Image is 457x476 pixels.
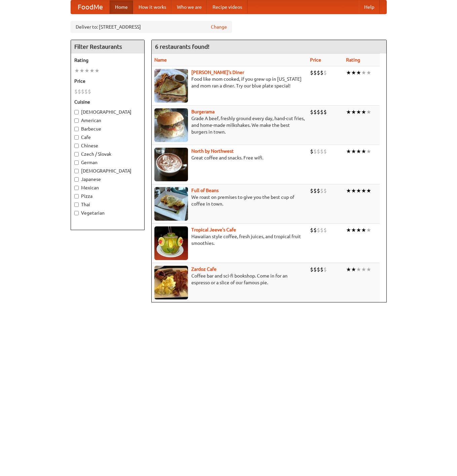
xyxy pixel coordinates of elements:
[71,21,232,33] div: Deliver to: [STREET_ADDRESS]
[89,67,94,74] li: ★
[310,69,313,76] li: $
[323,226,327,234] li: $
[346,108,351,116] li: ★
[323,69,327,76] li: $
[74,125,141,132] label: Barbecue
[320,226,323,234] li: $
[313,108,317,116] li: $
[191,109,215,114] a: Burgerama
[310,226,313,234] li: $
[79,67,84,74] li: ★
[154,272,305,286] p: Coffee bar and sci-fi bookshop. Come in for an espresso or a slice of our famous pie.
[74,177,79,182] input: Japanese
[74,134,141,141] label: Cafe
[74,169,79,173] input: [DEMOGRAPHIC_DATA]
[346,226,351,234] li: ★
[74,57,141,64] h5: Rating
[154,226,188,260] img: jeeves.jpg
[71,40,144,53] h4: Filter Restaurants
[317,226,320,234] li: $
[346,187,351,194] li: ★
[313,148,317,155] li: $
[361,266,366,273] li: ★
[320,108,323,116] li: $
[356,226,361,234] li: ★
[351,108,356,116] li: ★
[191,188,219,193] a: Full of Beans
[81,88,84,95] li: $
[74,203,79,207] input: Thai
[310,187,313,194] li: $
[323,266,327,273] li: $
[366,226,371,234] li: ★
[191,148,234,154] a: North by Northwest
[74,160,79,165] input: German
[361,226,366,234] li: ★
[74,110,79,114] input: [DEMOGRAPHIC_DATA]
[313,69,317,76] li: $
[323,187,327,194] li: $
[317,108,320,116] li: $
[191,266,217,272] a: Zardoz Cafe
[74,88,78,95] li: $
[74,211,79,215] input: Vegetarian
[356,266,361,273] li: ★
[361,148,366,155] li: ★
[366,266,371,273] li: ★
[154,108,188,142] img: burgerama.jpg
[154,76,305,89] p: Food like mom cooked, if you grew up in [US_STATE] and mom ran a diner. Try our blue plate special!
[310,108,313,116] li: $
[310,266,313,273] li: $
[71,0,110,14] a: FoodMe
[74,201,141,208] label: Thai
[317,266,320,273] li: $
[191,227,236,232] b: Tropical Jeeve's Cafe
[154,57,167,63] a: Name
[366,108,371,116] li: ★
[74,152,79,156] input: Czech / Slovak
[74,210,141,216] label: Vegetarian
[154,194,305,207] p: We roast on premises to give you the best cup of coffee in town.
[154,148,188,181] img: north.jpg
[74,142,141,149] label: Chinese
[154,154,305,161] p: Great coffee and snacks. Free wifi.
[356,187,361,194] li: ★
[154,266,188,299] img: zardoz.jpg
[74,99,141,105] h5: Cuisine
[74,127,79,131] input: Barbecue
[74,78,141,84] h5: Price
[317,187,320,194] li: $
[366,69,371,76] li: ★
[74,176,141,183] label: Japanese
[94,67,100,74] li: ★
[320,266,323,273] li: $
[351,187,356,194] li: ★
[84,67,89,74] li: ★
[211,24,227,30] a: Change
[351,266,356,273] li: ★
[154,69,188,103] img: sallys.jpg
[310,57,321,63] a: Price
[191,70,244,75] a: [PERSON_NAME]'s Diner
[366,187,371,194] li: ★
[84,88,88,95] li: $
[154,115,305,135] p: Grade A beef, freshly ground every day, hand-cut fries, and home-made milkshakes. We make the bes...
[74,144,79,148] input: Chinese
[154,233,305,247] p: Hawaiian style coffee, fresh juices, and tropical fruit smoothies.
[356,148,361,155] li: ★
[359,0,380,14] a: Help
[313,187,317,194] li: $
[154,187,188,221] img: beans.jpg
[313,266,317,273] li: $
[320,187,323,194] li: $
[74,135,79,140] input: Cafe
[74,117,141,124] label: American
[74,186,79,190] input: Mexican
[323,108,327,116] li: $
[155,43,210,50] ng-pluralize: 6 restaurants found!
[310,148,313,155] li: $
[74,193,141,199] label: Pizza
